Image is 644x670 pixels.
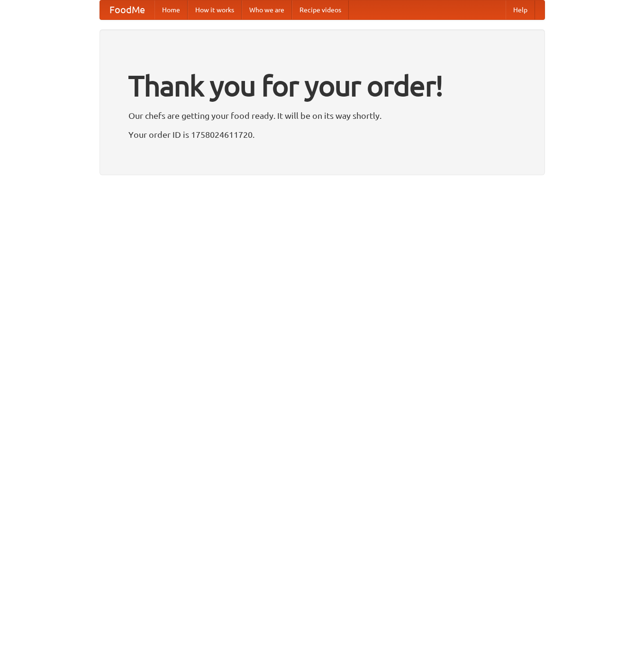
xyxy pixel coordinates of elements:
a: How it works [188,0,242,19]
a: FoodMe [100,0,154,19]
a: Help [506,0,535,19]
p: Our chefs are getting your food ready. It will be on its way shortly. [128,108,516,123]
h1: Thank you for your order! [128,63,516,108]
a: Home [154,0,188,19]
a: Recipe videos [292,0,349,19]
a: Who we are [242,0,292,19]
p: Your order ID is 1758024611720. [128,127,516,142]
